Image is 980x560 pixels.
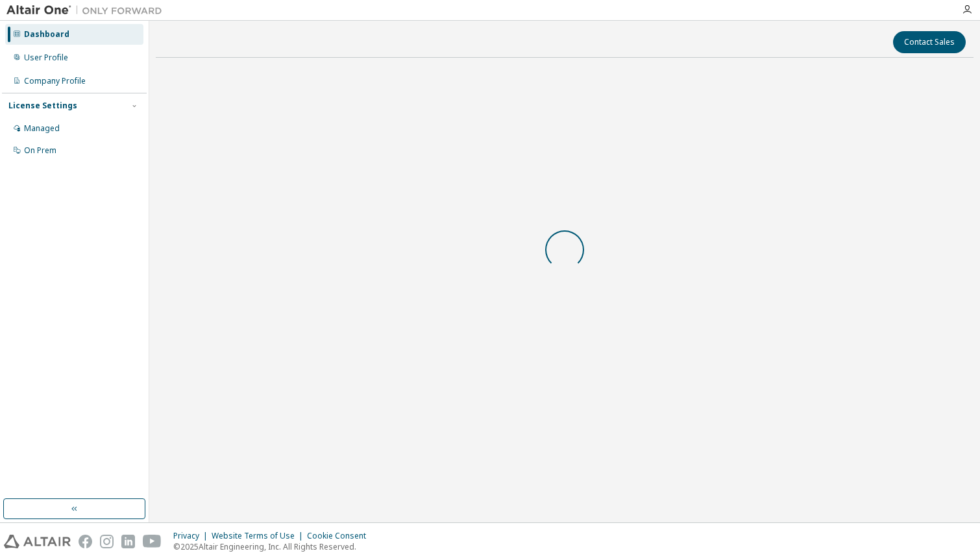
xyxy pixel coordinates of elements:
p: © 2025 Altair Engineering, Inc. All Rights Reserved. [173,541,374,552]
img: linkedin.svg [121,535,135,548]
div: Managed [24,123,60,134]
button: Contact Sales [893,31,966,53]
div: User Profile [24,53,68,63]
div: Privacy [173,531,212,541]
div: Cookie Consent [307,531,374,541]
img: facebook.svg [79,535,92,548]
div: Company Profile [24,76,86,86]
img: youtube.svg [143,535,162,548]
div: Website Terms of Use [212,531,307,541]
img: altair_logo.svg [4,535,71,548]
img: instagram.svg [100,535,114,548]
img: Altair One [6,4,169,17]
div: Dashboard [24,29,69,40]
div: On Prem [24,145,56,156]
div: License Settings [8,101,77,111]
